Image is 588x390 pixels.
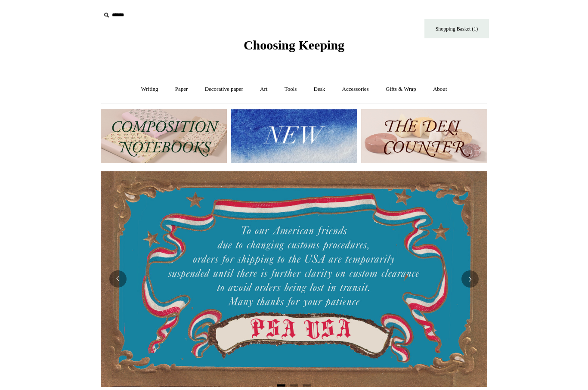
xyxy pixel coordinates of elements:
[425,78,455,101] a: About
[334,78,377,101] a: Accessories
[101,109,227,163] img: 202302 Composition ledgers.jpg__PID:69722ee6-fa44-49dd-a067-31375e5d54ec
[101,171,487,387] img: USA PSA .jpg__PID:33428022-6587-48b7-8b57-d7eefc91f15a
[277,384,285,387] button: Page 1
[290,384,298,387] button: Page 2
[378,78,424,101] a: Gifts & Wrap
[361,109,487,163] img: The Deli Counter
[109,270,127,288] button: Previous
[231,109,357,163] img: New.jpg__PID:f73bdf93-380a-4a35-bcfe-7823039498e1
[244,45,344,51] a: Choosing Keeping
[167,78,196,101] a: Paper
[424,19,489,38] a: Shopping Basket (1)
[244,38,344,52] span: Choosing Keeping
[461,270,479,288] button: Next
[277,78,305,101] a: Tools
[303,384,311,387] button: Page 3
[306,78,333,101] a: Desk
[197,78,251,101] a: Decorative paper
[252,78,275,101] a: Art
[133,78,166,101] a: Writing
